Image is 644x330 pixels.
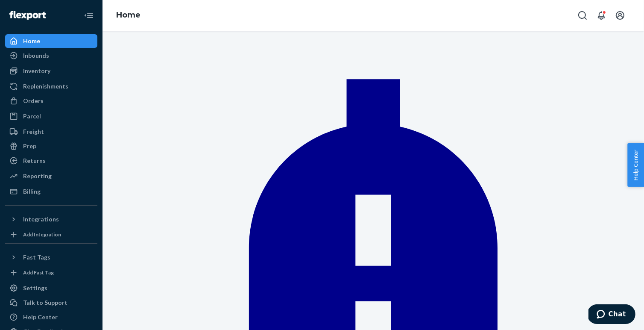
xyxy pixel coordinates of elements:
[5,125,97,138] a: Freight
[5,230,97,240] a: Add Integration
[5,212,97,226] button: Integrations
[23,112,41,121] div: Parcel
[23,97,44,105] div: Orders
[5,109,97,123] a: Parcel
[23,231,61,238] div: Add Integration
[5,139,97,153] a: Prep
[80,7,97,24] button: Close Navigation
[23,215,59,224] div: Integrations
[23,253,50,262] div: Fast Tags
[5,268,97,278] a: Add Fast Tag
[23,142,36,150] div: Prep
[612,7,629,24] button: Open account menu
[593,7,610,24] button: Open notifications
[23,51,49,60] div: Inbounds
[5,250,97,264] button: Fast Tags
[588,304,635,326] iframe: Opens a widget where you can chat to one of our agents
[5,296,97,309] button: Talk to Support
[23,67,50,75] div: Inventory
[5,49,97,62] a: Inbounds
[574,7,591,24] button: Open Search Box
[5,281,97,295] a: Settings
[5,80,97,93] a: Replenishments
[23,37,40,45] div: Home
[627,143,644,187] button: Help Center
[116,10,141,20] a: Home
[9,11,46,20] img: Flexport logo
[5,64,97,78] a: Inventory
[5,310,97,324] a: Help Center
[23,187,41,196] div: Billing
[23,284,47,292] div: Settings
[5,154,97,168] a: Returns
[5,94,97,108] a: Orders
[23,82,68,91] div: Replenishments
[23,156,46,165] div: Returns
[23,127,44,136] div: Freight
[23,269,54,276] div: Add Fast Tag
[5,169,97,183] a: Reporting
[5,185,97,198] a: Billing
[23,172,52,180] div: Reporting
[23,313,58,321] div: Help Center
[5,34,97,48] a: Home
[109,3,147,28] ol: breadcrumbs
[23,298,67,307] div: Talk to Support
